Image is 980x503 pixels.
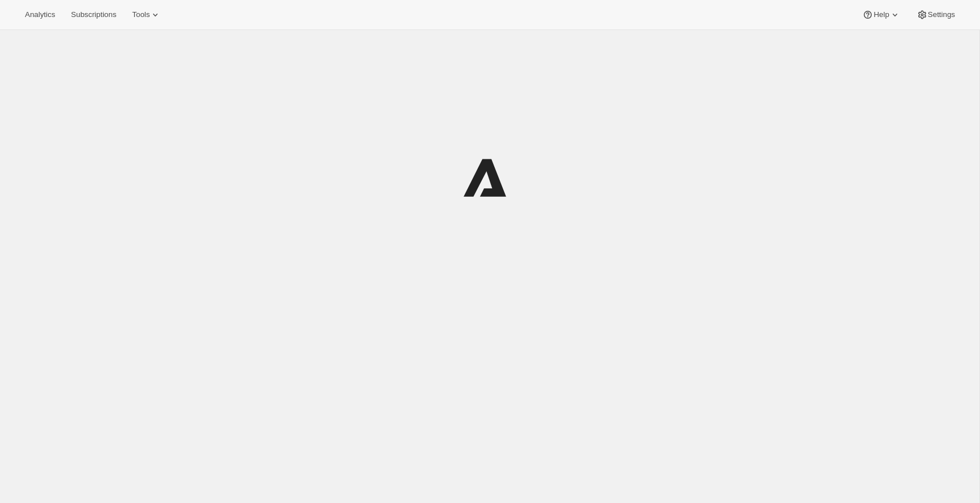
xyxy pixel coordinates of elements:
span: Subscriptions [71,10,116,19]
button: Analytics [18,7,62,23]
span: Settings [928,10,955,19]
span: Tools [132,10,150,19]
span: Help [873,10,889,19]
button: Settings [910,7,962,23]
button: Subscriptions [64,7,123,23]
button: Tools [125,7,168,23]
span: Analytics [25,10,55,19]
button: Help [855,7,907,23]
